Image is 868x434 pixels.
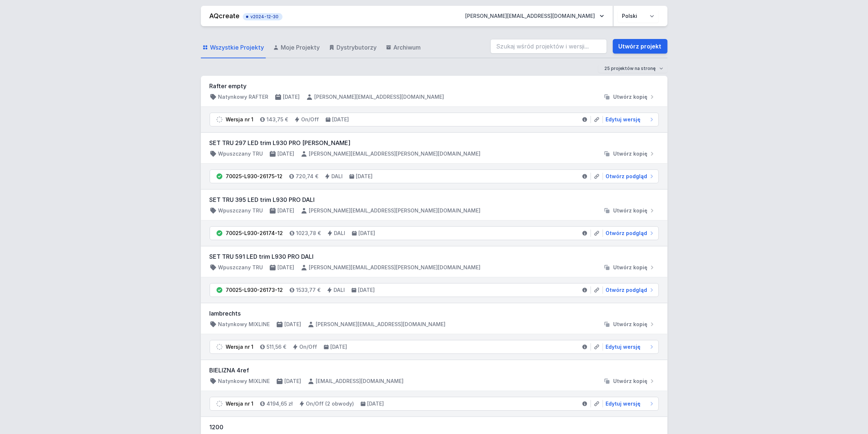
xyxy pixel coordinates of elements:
h4: Natynkowy RAFTER [218,93,269,101]
span: Otwórz podgląd [606,173,647,180]
h4: 1023,78 € [296,230,321,237]
h4: Natynkowy MIXLINE [218,378,270,385]
h4: [DATE] [283,93,300,101]
h4: [DATE] [278,264,295,271]
div: Wersja nr 1 [226,400,254,407]
h4: 143,75 € [267,116,288,123]
a: Otwórz podgląd [603,173,655,180]
img: draft.svg [216,400,223,407]
span: Dystrybutorzy [337,43,377,52]
h3: BIELIZNA 4ref [210,366,659,375]
div: Wersja nr 1 [226,343,254,351]
button: Utwórz kopię [600,150,659,157]
h4: Wpuszczany TRU [218,264,263,271]
span: Utwórz kopię [614,378,648,385]
button: Utwórz kopię [600,264,659,271]
h4: On/Off [300,343,318,351]
h4: [DATE] [278,207,295,214]
h3: Rafter empty [210,82,659,90]
button: Utwórz kopię [600,93,659,101]
button: v2024-12-30 [243,12,283,20]
div: Wersja nr 1 [226,116,254,123]
img: draft.svg [216,343,223,351]
a: Edytuj wersję [603,343,655,351]
h4: [DATE] [331,343,347,351]
h4: 1533,77 € [296,286,321,294]
button: [PERSON_NAME][EMAIL_ADDRESS][DOMAIN_NAME] [460,9,610,23]
div: 70025-L930-26174-12 [226,230,283,237]
h4: On/Off (2 obwody) [306,400,354,407]
span: Moje Projekty [281,43,320,52]
h4: [DATE] [332,116,349,123]
h4: [DATE] [359,230,375,237]
h4: Wpuszczany TRU [218,207,263,214]
h4: Natynkowy MIXLINE [218,321,270,328]
h4: DALI [334,230,346,237]
h3: lambrechts [210,309,659,318]
div: 70025-L930-26175-12 [226,173,283,180]
a: Utwórz projekt [613,39,667,54]
button: Utwórz kopię [600,321,659,328]
span: Edytuj wersję [606,116,641,123]
a: AQcreate [210,12,240,20]
h4: 511,56 € [267,343,287,351]
h4: [EMAIL_ADDRESS][DOMAIN_NAME] [316,378,404,385]
h4: [PERSON_NAME][EMAIL_ADDRESS][PERSON_NAME][DOMAIN_NAME] [309,264,481,271]
input: Szukaj wśród projektów i wersji... [490,39,607,54]
span: Edytuj wersję [606,343,641,351]
h4: 4194,65 zł [267,400,293,407]
img: draft.svg [216,116,223,123]
span: Utwórz kopię [614,321,648,328]
h4: [PERSON_NAME][EMAIL_ADDRESS][DOMAIN_NAME] [316,321,446,328]
h4: [PERSON_NAME][EMAIL_ADDRESS][PERSON_NAME][DOMAIN_NAME] [309,207,481,214]
span: Otwórz podgląd [606,286,647,294]
span: Wszystkie Projekty [210,43,264,52]
a: Archiwum [384,37,423,58]
span: Edytuj wersję [606,400,641,407]
span: Utwórz kopię [614,264,648,271]
h4: [PERSON_NAME][EMAIL_ADDRESS][DOMAIN_NAME] [315,93,444,101]
span: Otwórz podgląd [606,230,647,237]
h4: [DATE] [356,173,373,180]
a: Otwórz podgląd [603,286,655,294]
span: Archiwum [394,43,421,52]
span: Utwórz kopię [614,207,648,214]
h3: SET TRU 297 LED trim L930 PRO [PERSON_NAME] [210,138,659,147]
a: Otwórz podgląd [603,230,655,237]
span: Utwórz kopię [614,150,648,157]
h4: DALI [332,173,343,180]
h4: 720,74 € [296,173,319,180]
div: 70025-L930-26173-12 [226,286,283,294]
h4: [DATE] [278,150,295,157]
span: Utwórz kopię [614,93,648,101]
h4: [PERSON_NAME][EMAIL_ADDRESS][PERSON_NAME][DOMAIN_NAME] [309,150,481,157]
h3: 1200 [210,423,659,431]
h4: [DATE] [367,400,384,407]
button: Utwórz kopię [600,378,659,385]
h4: [DATE] [285,378,301,385]
h4: On/Off [301,116,319,123]
select: Wybierz język [618,9,659,23]
button: Utwórz kopię [600,207,659,214]
span: v2024-12-30 [246,14,279,20]
h3: SET TRU 395 LED trim L930 PRO DALI [210,195,659,204]
h4: [DATE] [358,286,375,294]
h4: DALI [334,286,345,294]
h4: Wpuszczany TRU [218,150,263,157]
h4: [DATE] [285,321,301,328]
a: Edytuj wersję [603,400,655,407]
h3: SET TRU 591 LED trim L930 PRO DALI [210,252,659,261]
a: Dystrybutorzy [327,37,378,58]
a: Moje Projekty [272,37,322,58]
a: Edytuj wersję [603,116,655,123]
a: Wszystkie Projekty [201,37,266,58]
